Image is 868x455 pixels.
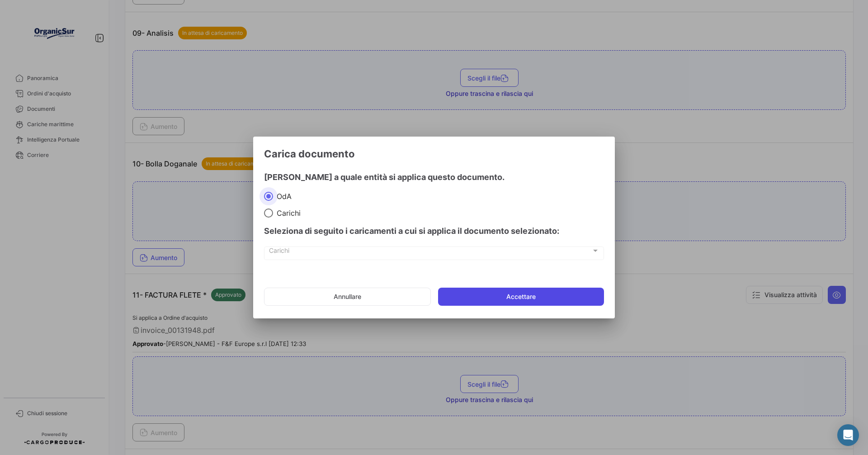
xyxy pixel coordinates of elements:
[264,225,604,237] h4: Seleziona di seguito i caricamenti a cui si applica il documento selezionato:
[273,209,301,218] span: Carichi
[264,288,431,306] button: Annullare
[438,288,604,306] button: Accettare
[264,171,604,184] h4: [PERSON_NAME] a quale entità si applica questo documento.
[273,192,292,201] span: OdA
[264,147,604,160] h3: Carica documento
[837,424,859,446] div: Abrir Intercom Messenger
[269,249,591,256] span: Carichi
